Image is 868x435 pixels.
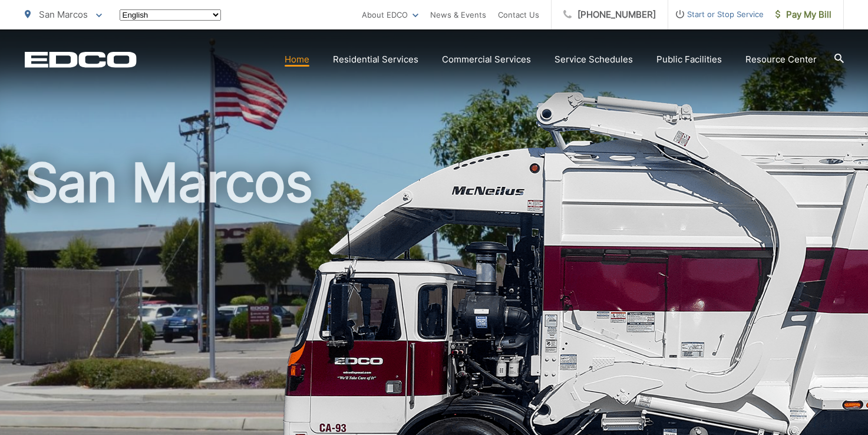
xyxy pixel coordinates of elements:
[555,52,633,67] a: Service Schedules
[656,52,722,67] a: Public Facilities
[39,9,88,20] span: San Marcos
[745,52,817,67] a: Resource Center
[25,51,137,68] a: EDCD logo. Return to the homepage.
[120,9,221,21] select: Select a language
[362,8,418,22] a: About EDCO
[498,8,539,22] a: Contact Us
[333,52,418,67] a: Residential Services
[430,8,486,22] a: News & Events
[285,52,309,67] a: Home
[775,8,831,22] span: Pay My Bill
[442,52,531,67] a: Commercial Services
